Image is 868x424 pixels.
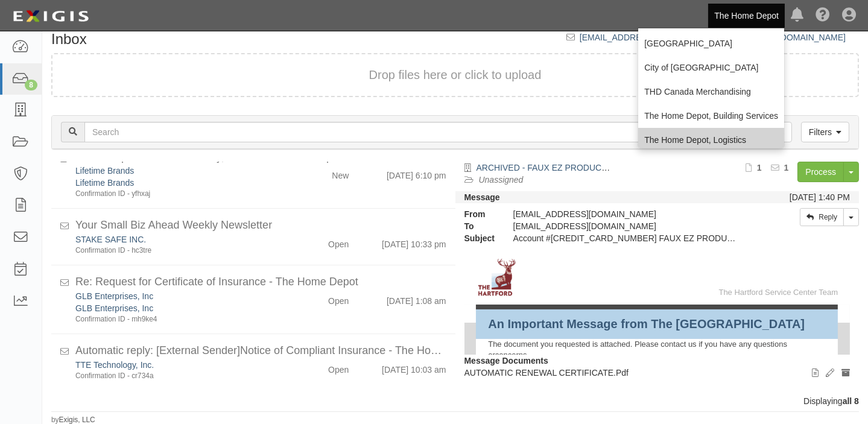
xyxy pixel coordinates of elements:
a: Exigis, LLC [59,416,95,424]
input: Search [84,122,680,142]
strong: Subject [455,232,504,244]
div: Automatic reply: [External Sender]Notice of Compliant Insurance - The Home Depot [75,343,446,359]
td: The document you requested is attached. Please contact us if you have any questions orconcerns. [488,339,826,361]
a: Filters [801,122,849,142]
a: [GEOGRAPHIC_DATA] [638,31,784,55]
a: The Home Depot, Building Services [638,104,784,128]
p: AUTOMATIC RENEWAL CERTIFICATE.Pdf [464,367,851,379]
h1: Inbox [51,31,87,47]
div: [DATE] 1:40 PM [790,191,850,203]
a: THD Canada Merchandising [638,80,784,104]
button: Drop files here or click to upload [369,66,542,84]
a: Lifetime Brands [75,178,134,188]
b: all 8 [843,396,859,406]
div: Displaying [42,395,868,407]
strong: Message Documents [464,356,548,365]
i: View [812,369,819,378]
strong: To [455,220,504,232]
div: Open [328,359,349,376]
td: The Hartford Service Center Team [518,287,838,299]
a: City of [GEOGRAPHIC_DATA] [638,55,784,80]
strong: From [455,208,504,220]
div: Open [328,233,349,250]
a: GLB Enterprises, Inc [75,291,153,301]
div: Re: Request for Certificate of Insurance - The Home Depot [75,274,446,290]
a: TTE Technology, Inc. [75,360,154,370]
div: Lifetime Brands [75,177,284,189]
a: Unassigned [479,175,524,185]
a: [EMAIL_ADDRESS][DOMAIN_NAME] [580,33,723,42]
div: Your Small Biz Ahead Weekly Newsletter [75,218,446,233]
div: [DATE] 10:33 pm [382,233,446,250]
a: Lifetime Brands [75,166,134,176]
img: The Hartford [476,256,518,299]
div: 8 [25,80,37,90]
img: logo-5460c22ac91f19d4615b14bd174203de0afe785f0fc80cf4dbbc73dc1793850b.png [9,5,92,27]
div: [DATE] 6:10 pm [387,165,446,182]
b: 1 [757,163,762,172]
a: ARCHIVED - FAUX EZ PRODUCTS INC [477,163,630,172]
div: [EMAIL_ADDRESS][DOMAIN_NAME] [504,208,749,220]
div: Confirmation ID - yfhxaj [75,189,284,199]
i: Edit document [826,369,834,378]
div: [DATE] 10:03 am [382,359,446,376]
div: Lifetime Brands [75,165,284,177]
a: [URL][DOMAIN_NAME] [756,33,859,42]
div: party-tmphnn@sbainsurance.homedepot.com [504,220,749,232]
div: New [332,165,349,182]
a: STAKE SAFE INC. [75,235,146,244]
a: GLB Enterprises, Inc [75,303,153,313]
a: The Home Depot [708,4,785,28]
td: An Important Message from The [GEOGRAPHIC_DATA] [488,315,826,333]
a: The Home Depot, Logistics [638,128,784,152]
i: Help Center - Complianz [816,8,830,23]
a: Process [797,162,844,182]
div: [DATE] 1:08 am [387,290,446,307]
div: Account #100000002219607 FAUX EZ PRODUCTS INC [504,232,749,244]
div: Confirmation ID - mh9ke4 [75,314,284,324]
div: Confirmation ID - cr734a [75,371,284,381]
div: Confirmation ID - hc3tre [75,245,284,256]
div: Open [328,290,349,307]
strong: Message [464,192,500,202]
i: Archive document [841,369,850,378]
a: Reply [800,208,844,226]
b: 1 [784,163,789,172]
